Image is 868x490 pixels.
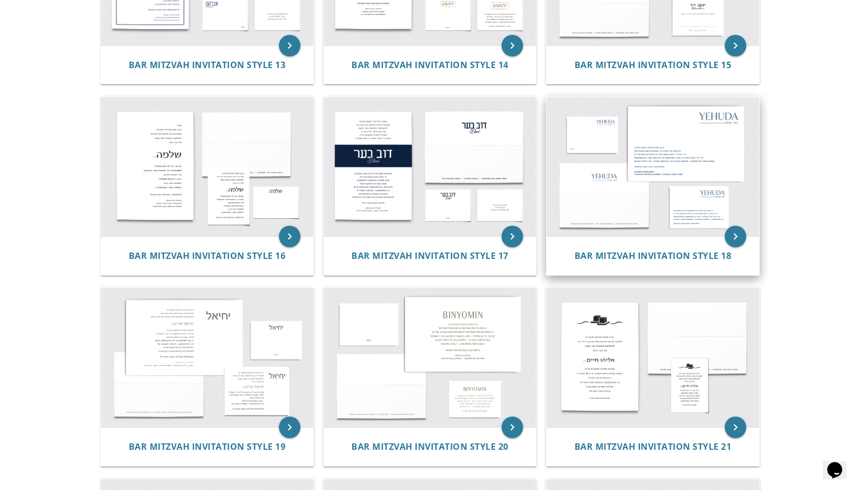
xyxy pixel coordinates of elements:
[279,417,300,438] a: keyboard_arrow_right
[502,417,523,438] a: keyboard_arrow_right
[575,59,732,71] span: Bar Mitzvah Invitation Style 15
[351,441,509,452] span: Bar Mitzvah Invitation Style 20
[725,417,746,438] a: keyboard_arrow_right
[279,226,300,247] a: keyboard_arrow_right
[129,251,286,261] a: Bar Mitzvah Invitation Style 16
[101,288,313,427] img: Bar Mitzvah Invitation Style 19
[502,35,523,56] a: keyboard_arrow_right
[575,441,732,452] span: Bar Mitzvah Invitation Style 21
[351,442,509,452] a: Bar Mitzvah Invitation Style 20
[823,447,857,479] iframe: chat widget
[502,226,523,247] a: keyboard_arrow_right
[351,250,509,262] span: Bar Mitzvah Invitation Style 17
[351,60,509,70] a: Bar Mitzvah Invitation Style 14
[324,97,536,236] img: Bar Mitzvah Invitation Style 17
[575,60,732,70] a: Bar Mitzvah Invitation Style 15
[547,288,759,427] img: Bar Mitzvah Invitation Style 21
[547,97,759,236] img: Bar Mitzvah Invitation Style 18
[279,35,300,56] a: keyboard_arrow_right
[129,250,286,262] span: Bar Mitzvah Invitation Style 16
[351,251,509,261] a: Bar Mitzvah Invitation Style 17
[129,59,286,71] span: Bar Mitzvah Invitation Style 13
[575,442,732,452] a: Bar Mitzvah Invitation Style 21
[575,251,732,261] a: Bar Mitzvah Invitation Style 18
[351,59,509,71] span: Bar Mitzvah Invitation Style 14
[725,226,746,247] a: keyboard_arrow_right
[129,60,286,70] a: Bar Mitzvah Invitation Style 13
[101,97,313,236] img: Bar Mitzvah Invitation Style 16
[575,250,732,262] span: Bar Mitzvah Invitation Style 18
[129,442,286,452] a: Bar Mitzvah Invitation Style 19
[725,35,746,56] a: keyboard_arrow_right
[129,441,286,452] span: Bar Mitzvah Invitation Style 19
[324,288,536,427] img: Bar Mitzvah Invitation Style 20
